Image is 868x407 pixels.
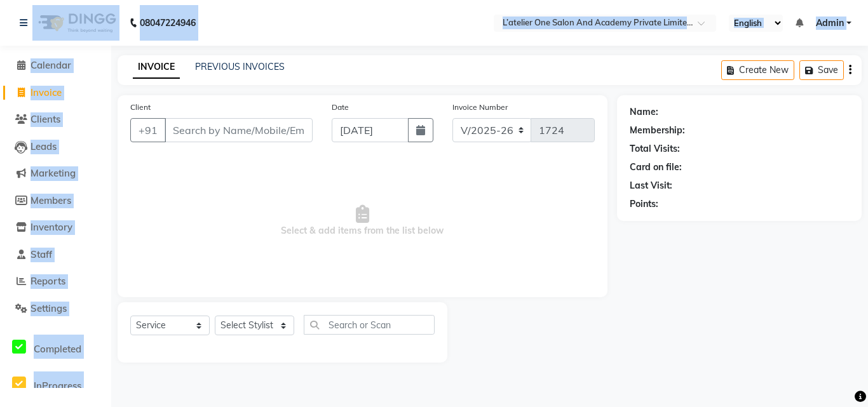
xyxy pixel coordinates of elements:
a: Clients [3,112,108,127]
a: Staff [3,248,108,262]
span: Calendar [31,59,71,71]
input: Search by Name/Mobile/Email/Code [165,118,313,142]
span: Reports [31,275,65,287]
a: INVOICE [133,56,180,79]
button: +91 [130,118,166,142]
a: Members [3,194,108,208]
span: Admin [816,17,844,30]
a: Marketing [3,166,108,181]
img: logo [32,5,119,41]
button: Create New [721,60,794,80]
div: Total Visits: [630,142,680,156]
span: Invoice [31,86,62,98]
span: Staff [31,248,52,260]
div: Membership: [630,124,685,137]
span: Clients [31,113,60,125]
b: 08047224946 [140,5,196,41]
a: Invoice [3,86,108,100]
a: Settings [3,302,108,316]
div: Last Visit: [630,179,672,192]
div: Name: [630,105,658,119]
a: PREVIOUS INVOICES [195,61,285,72]
a: Inventory [3,220,108,235]
span: Marketing [31,167,76,179]
span: Completed [34,343,81,355]
span: InProgress [34,380,81,392]
div: Points: [630,197,658,211]
span: Inventory [31,221,72,233]
a: Leads [3,140,108,154]
div: Card on file: [630,161,682,174]
a: Reports [3,274,108,289]
label: Date [332,102,349,113]
label: Client [130,102,151,113]
label: Invoice Number [452,102,508,113]
a: Calendar [3,58,108,73]
span: Leads [31,140,57,152]
input: Search or Scan [304,315,435,335]
span: Members [31,194,71,206]
span: Select & add items from the list below [130,157,595,284]
span: Settings [31,302,67,314]
button: Save [799,60,844,80]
